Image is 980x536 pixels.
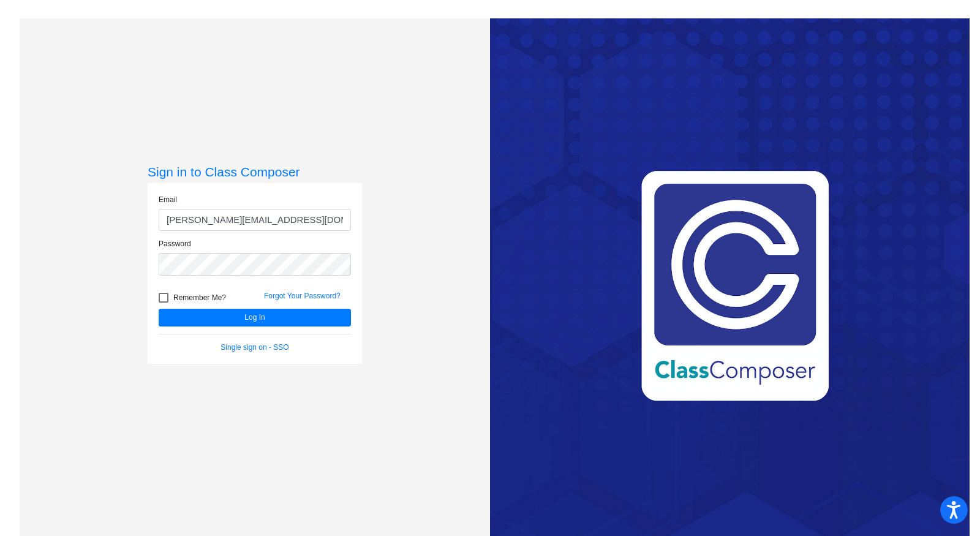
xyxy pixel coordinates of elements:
span: Remember Me? [173,290,226,305]
label: Password [159,238,191,249]
label: Email [159,194,177,205]
button: Log In [159,309,351,327]
a: Forgot Your Password? [264,292,341,300]
h3: Sign in to Class Composer [148,164,362,179]
a: Single sign on - SSO [221,343,288,352]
